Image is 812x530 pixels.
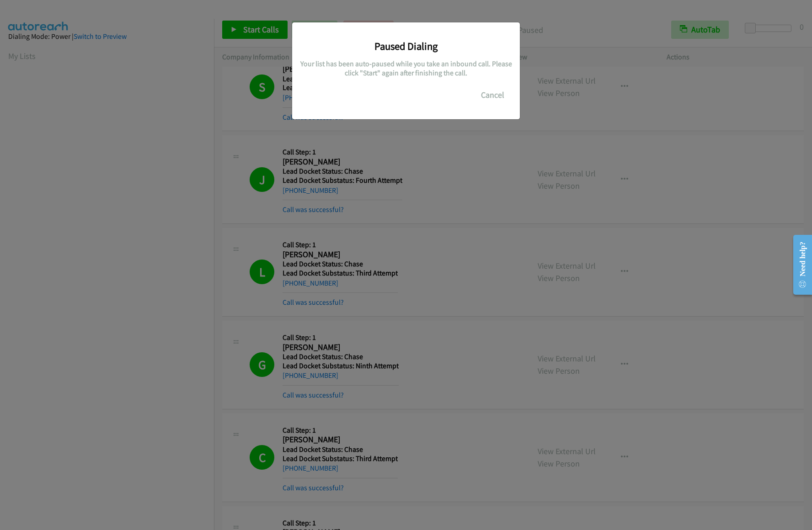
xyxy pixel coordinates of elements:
h3: Paused Dialing [299,40,513,53]
button: Cancel [472,86,513,104]
iframe: Resource Center [785,228,812,301]
h5: Your list has been auto-paused while you take an inbound call. Please click "Start" again after f... [299,59,513,77]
